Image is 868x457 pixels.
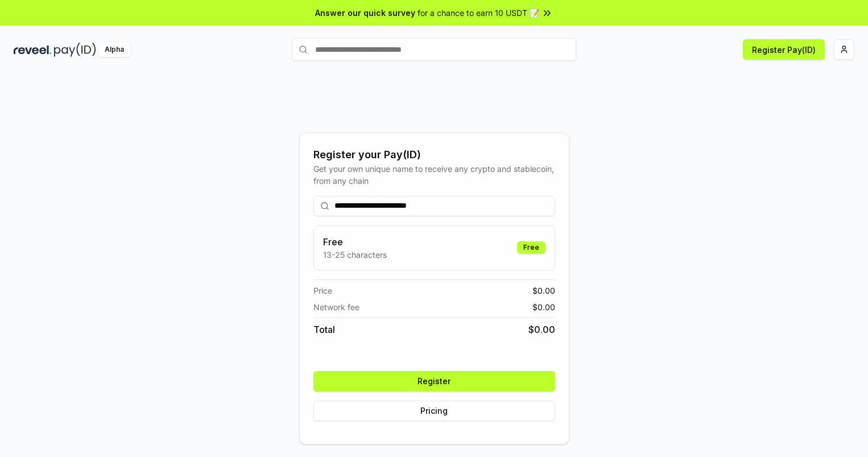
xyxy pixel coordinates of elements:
[54,43,96,57] img: pay_id
[313,285,332,297] span: Price
[313,371,555,392] button: Register
[313,301,359,313] span: Network fee
[418,7,539,19] span: for a chance to earn 10 USDT 📝
[315,7,415,19] span: Answer our quick survey
[313,323,335,336] span: Total
[313,401,555,421] button: Pricing
[313,163,555,187] div: Get your own unique name to receive any crypto and stablecoin, from any chain
[323,249,387,261] p: 13-25 characters
[532,285,555,297] span: $ 0.00
[313,147,555,163] div: Register your Pay(ID)
[14,43,52,57] img: reveel_dark
[528,323,555,336] span: $ 0.00
[98,43,130,57] div: Alpha
[323,235,387,249] h3: Free
[743,39,825,60] button: Register Pay(ID)
[517,241,545,254] div: Free
[532,301,555,313] span: $ 0.00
